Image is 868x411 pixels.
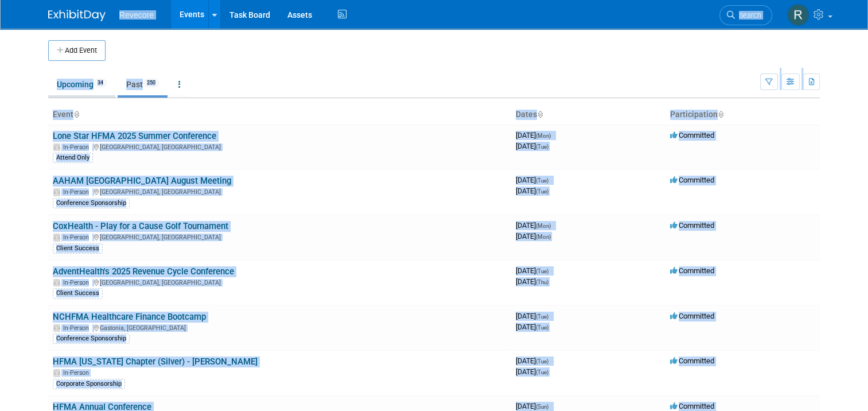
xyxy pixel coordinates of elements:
[53,232,507,241] div: [GEOGRAPHIC_DATA], [GEOGRAPHIC_DATA]
[670,356,714,365] span: Committed
[536,133,551,139] span: (Mon)
[516,323,548,331] span: [DATE]
[670,176,714,184] span: Committed
[536,369,548,375] span: (Tue)
[53,277,507,286] div: [GEOGRAPHIC_DATA], [GEOGRAPHIC_DATA]
[53,356,258,367] a: HFMA [US_STATE] Chapter (Silver) - [PERSON_NAME]
[53,131,216,141] a: Lone Star HFMA 2025 Summer Conference
[670,131,714,139] span: Committed
[516,312,552,320] span: [DATE]
[143,79,159,87] span: 250
[536,188,548,195] span: (Tue)
[537,110,543,119] a: Sort by Start Date
[516,221,554,230] span: [DATE]
[73,110,79,119] a: Sort by Event Name
[536,177,548,184] span: (Tue)
[53,369,60,375] img: In-Person Event
[53,198,130,208] div: Conference Sponsorship
[53,334,130,344] div: Conference Sponsorship
[787,4,809,26] img: Rachael Sires
[53,142,507,151] div: [GEOGRAPHIC_DATA], [GEOGRAPHIC_DATA]
[119,10,154,20] span: Revecore
[53,144,60,149] img: In-Person Event
[53,221,228,231] a: CoxHealth - Play for a Cause Golf Tournament
[536,279,548,285] span: (Thu)
[552,221,554,230] span: -
[516,131,554,139] span: [DATE]
[536,358,548,365] span: (Tue)
[550,312,552,320] span: -
[53,234,60,239] img: In-Person Event
[536,144,548,150] span: (Tue)
[516,402,552,410] span: [DATE]
[536,223,551,229] span: (Mon)
[53,379,125,389] div: Corporate Sponsorship
[53,243,103,254] div: Client Success
[48,10,106,21] img: ExhibitDay
[63,144,92,151] span: In-Person
[63,188,92,196] span: In-Person
[536,313,548,320] span: (Tue)
[63,369,92,377] span: In-Person
[53,312,206,322] a: NCHFMA Healthcare Finance Bootcamp
[53,153,93,163] div: Attend Only
[670,312,714,320] span: Committed
[536,404,548,410] span: (Sun)
[536,324,548,331] span: (Tue)
[48,73,115,95] a: Upcoming34
[516,142,548,150] span: [DATE]
[53,323,507,332] div: Gastonia, [GEOGRAPHIC_DATA]
[536,268,548,274] span: (Tue)
[53,176,231,186] a: AAHAM [GEOGRAPHIC_DATA] August Meeting
[53,266,234,277] a: AdventHealth's 2025 Revenue Cycle Conference
[665,105,820,125] th: Participation
[670,221,714,230] span: Committed
[53,324,60,330] img: In-Person Event
[53,279,60,285] img: In-Person Event
[516,232,551,241] span: [DATE]
[516,277,548,286] span: [DATE]
[719,5,772,25] a: Search
[550,266,552,275] span: -
[53,188,60,194] img: In-Person Event
[511,105,665,125] th: Dates
[48,40,106,61] button: Add Event
[670,266,714,275] span: Committed
[550,176,552,184] span: -
[118,73,168,95] a: Past250
[94,79,107,87] span: 34
[516,356,552,365] span: [DATE]
[63,324,92,332] span: In-Person
[53,187,507,196] div: [GEOGRAPHIC_DATA], [GEOGRAPHIC_DATA]
[550,356,552,365] span: -
[53,288,103,298] div: Client Success
[536,234,551,240] span: (Mon)
[718,110,723,119] a: Sort by Participation Type
[516,187,548,195] span: [DATE]
[63,279,92,286] span: In-Person
[552,131,554,139] span: -
[516,266,552,275] span: [DATE]
[516,367,548,376] span: [DATE]
[516,176,552,184] span: [DATE]
[63,234,92,241] span: In-Person
[670,402,714,410] span: Committed
[735,11,761,20] span: Search
[550,402,552,410] span: -
[48,105,511,125] th: Event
